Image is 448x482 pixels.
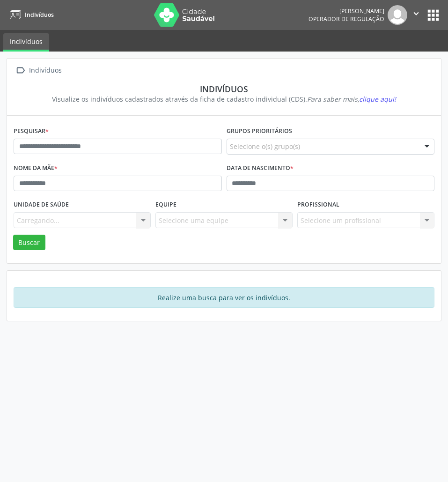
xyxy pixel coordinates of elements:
[14,161,58,176] label: Nome da mãe
[25,11,54,19] span: Indivíduos
[7,7,54,22] a: Indivíduos
[227,161,294,176] label: Data de nascimento
[13,235,45,251] button: Buscar
[14,198,69,212] label: Unidade de saúde
[307,95,396,104] i: Para saber mais,
[227,124,292,139] label: Grupos prioritários
[14,287,434,308] div: Realize uma busca para ver os indivíduos.
[155,198,176,212] label: Equipe
[407,5,425,25] button: 
[359,95,396,104] span: clique aqui!
[425,7,441,23] button: apps
[3,33,49,52] a: Indivíduos
[411,8,421,19] i: 
[308,15,384,23] span: Operador de regulação
[14,64,27,77] i: 
[297,198,339,212] label: Profissional
[20,94,428,104] div: Visualize os indivíduos cadastrados através da ficha de cadastro individual (CDS).
[14,64,63,77] a:  Indivíduos
[230,141,300,151] span: Selecione o(s) grupo(s)
[27,64,63,77] div: Indivíduos
[308,7,384,15] div: [PERSON_NAME]
[388,5,407,25] img: img
[20,84,428,94] div: Indivíduos
[14,124,49,139] label: Pesquisar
